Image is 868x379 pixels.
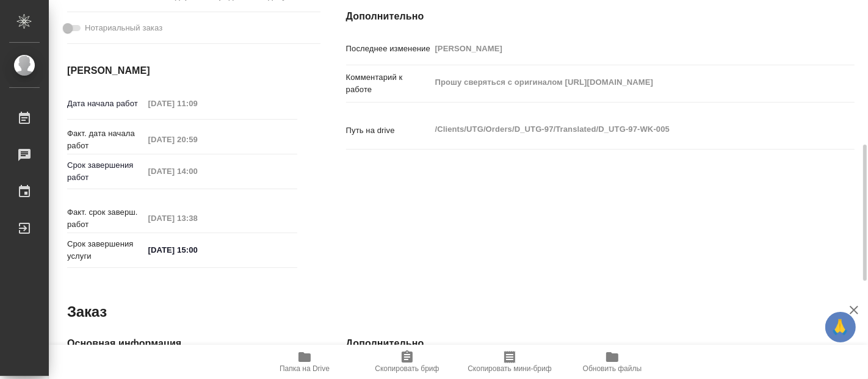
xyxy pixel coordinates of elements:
span: Скопировать бриф [375,364,439,373]
span: Нотариальный заказ [85,22,162,34]
button: Обновить файлы [561,345,664,379]
input: Пустое поле [144,131,251,148]
textarea: /Clients/UTG/Orders/D_UTG-97/Translated/D_UTG-97-WK-005 [431,119,812,140]
button: Скопировать бриф [356,345,458,379]
p: Факт. дата начала работ [67,128,144,152]
h4: Дополнительно [346,336,855,351]
h4: Основная информация [67,336,297,351]
p: Последнее изменение [346,43,431,55]
input: Пустое поле [144,95,251,112]
input: Пустое поле [431,40,812,57]
h4: [PERSON_NAME] [67,63,297,78]
h2: Заказ [67,302,107,322]
textarea: Прошу сверяться с оригиналом [URL][DOMAIN_NAME] [431,72,812,93]
p: Дата начала работ [67,98,144,110]
button: Скопировать мини-бриф [458,345,561,379]
input: Пустое поле [144,162,251,180]
input: ✎ Введи что-нибудь [144,241,251,259]
span: Скопировать мини-бриф [468,364,551,373]
p: Путь на drive [346,125,431,137]
span: 🙏 [830,314,851,340]
span: Папка на Drive [280,364,330,373]
button: Папка на Drive [253,345,356,379]
p: Срок завершения работ [67,159,144,184]
input: Пустое поле [144,209,251,227]
p: Срок завершения услуги [67,238,144,262]
span: Обновить файлы [583,364,642,373]
p: Факт. срок заверш. работ [67,206,144,231]
h4: Дополнительно [346,9,855,24]
button: 🙏 [825,312,856,342]
p: Комментарий к работе [346,71,431,96]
